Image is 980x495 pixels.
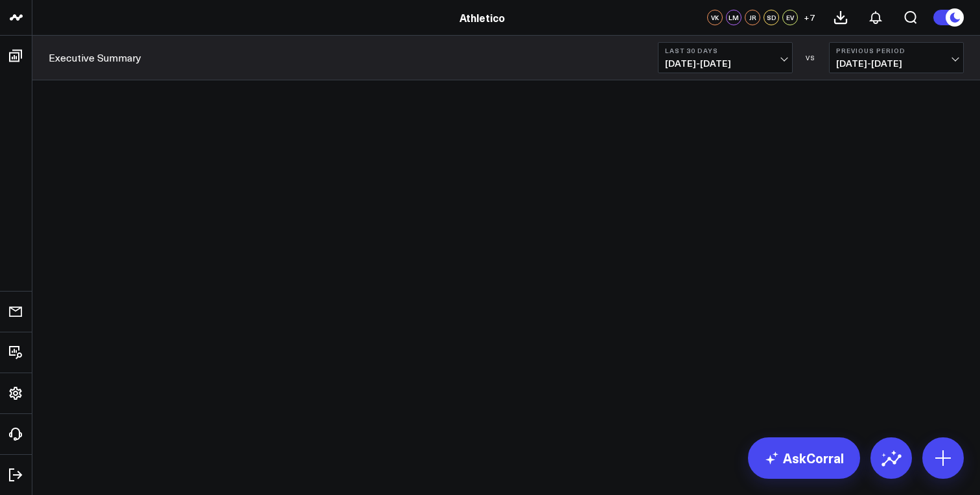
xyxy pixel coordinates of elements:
[836,58,957,69] span: [DATE] - [DATE]
[804,13,815,22] span: + 7
[829,42,964,73] button: Previous Period[DATE]-[DATE]
[782,10,798,25] div: EV
[658,42,793,73] button: Last 30 Days[DATE]-[DATE]
[49,51,141,65] a: Executive Summary
[748,437,860,479] a: AskCorral
[801,10,817,25] button: +7
[764,10,779,25] div: SD
[745,10,760,25] div: JR
[460,10,505,25] a: Athletico
[726,10,741,25] div: LM
[707,10,723,25] div: VK
[799,54,822,62] div: VS
[665,58,786,69] span: [DATE] - [DATE]
[665,47,786,54] b: Last 30 Days
[836,47,957,54] b: Previous Period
